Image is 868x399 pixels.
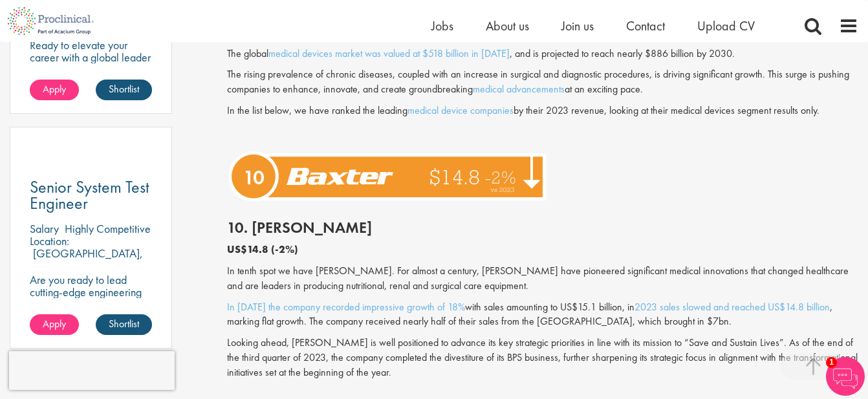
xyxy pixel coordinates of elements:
[227,264,859,294] p: In tenth spot we have [PERSON_NAME]. For almost a century, [PERSON_NAME] have pioneered significa...
[635,300,830,314] a: 2023 sales slowed and reached US$14.8 billion
[697,17,755,34] a: Upload CV
[227,243,298,256] b: US$14.8 (-2%)
[227,300,465,314] a: In [DATE] the company recorded impressive growth of 18%
[268,47,510,60] a: medical devices market was valued at $518 billion in [DATE]
[227,67,859,97] p: The rising prevalence of chronic diseases, coupled with an increase in surgical and diagnostic pr...
[30,176,149,214] span: Senior System Test Engineer
[30,221,59,236] span: Salary
[407,103,514,117] a: medical device companies
[96,80,152,100] a: Shortlist
[826,357,865,396] img: Chatbot
[431,17,453,34] a: Jobs
[30,80,79,100] a: Apply
[30,246,143,273] p: [GEOGRAPHIC_DATA], [GEOGRAPHIC_DATA]
[227,336,859,380] p: Looking ahead, [PERSON_NAME] is well positioned to advance its key strategic priorities in line w...
[626,17,665,34] a: Contact
[227,103,859,118] p: In the list below, we have ranked the leading by their 2023 revenue, looking at their medical dev...
[227,219,859,236] h2: 10. [PERSON_NAME]
[30,233,69,248] span: Location:
[826,357,837,368] span: 1
[96,314,152,335] a: Shortlist
[486,17,529,34] a: About us
[473,82,565,96] a: medical advancements
[30,179,152,211] a: Senior System Test Engineer
[30,314,79,335] a: Apply
[9,351,175,390] iframe: reCAPTCHA
[227,47,859,61] p: The global , and is projected to reach nearly $886 billion by 2030.
[561,17,594,34] a: Join us
[43,317,66,330] span: Apply
[43,82,66,96] span: Apply
[227,300,859,330] p: with sales amounting to US$15.1 billion, in , marking flat growth. The company received nearly ha...
[65,221,151,236] p: Highly Competitive
[30,274,152,323] p: Are you ready to lead cutting-edge engineering that accelerate clinical breakthroughs in biotech?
